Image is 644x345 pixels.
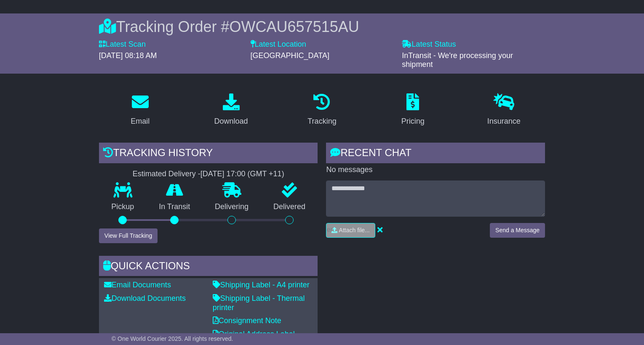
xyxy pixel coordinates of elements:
label: Latest Scan [99,40,146,49]
p: No messages [326,165,545,175]
p: Pickup [99,202,147,212]
div: Email [131,116,150,127]
a: Shipping Label - Thermal printer [213,294,305,312]
p: Delivered [261,202,318,212]
a: Email [125,90,155,130]
button: View Full Tracking [99,228,158,243]
a: Shipping Label - A4 printer [213,281,310,289]
div: [DATE] 17:00 (GMT +11) [200,170,284,179]
div: Insurance [487,116,521,127]
div: Tracking Order # [99,18,545,36]
label: Latest Status [402,40,456,49]
button: Send a Message [490,223,545,238]
a: Consignment Note [213,316,281,325]
p: In Transit [147,202,203,212]
div: Estimated Delivery - [99,170,318,179]
div: Tracking history [99,143,318,165]
span: OWCAU657515AU [230,18,359,35]
label: Latest Location [251,40,306,49]
div: RECENT CHAT [326,143,545,165]
span: [GEOGRAPHIC_DATA] [251,51,329,60]
a: Download Documents [104,294,186,303]
span: © One World Courier 2025. All rights reserved. [112,335,233,342]
div: Download [214,116,248,127]
a: Pricing [396,90,430,130]
div: Pricing [401,116,425,127]
p: Delivering [203,202,261,212]
a: Email Documents [104,281,171,289]
a: Insurance [482,90,526,130]
a: Original Address Label [213,330,295,338]
span: InTransit - We're processing your shipment [402,51,513,69]
div: Tracking [307,116,336,127]
span: [DATE] 08:18 AM [99,51,157,60]
a: Download [209,90,254,130]
div: Quick Actions [99,256,318,279]
a: Tracking [302,90,342,130]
